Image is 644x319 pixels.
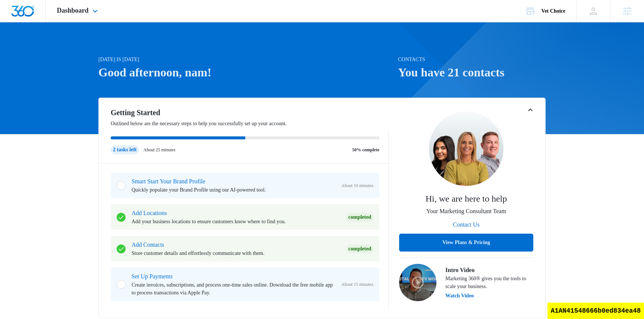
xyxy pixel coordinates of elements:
[346,213,373,222] div: Completed
[341,281,373,288] span: About 15 minutes
[399,264,436,301] img: Intro Video
[341,182,373,189] span: About 10 minutes
[111,145,139,154] div: 2 tasks left
[132,178,205,184] a: Smart Start Your Brand Profile
[132,218,340,225] p: Add your business locations to ensure customers know where to find you.
[346,244,373,253] div: Completed
[352,146,379,153] p: 50% complete
[111,107,389,118] h2: Getting Started
[132,281,335,297] p: Create invoices, subscriptions, and process one-time sales online. Download the free mobile app t...
[426,192,507,205] p: Hi, we are here to help
[398,63,546,81] h1: You have 21 contacts
[132,210,167,216] a: Add Locations
[542,8,565,14] div: account name
[57,7,89,15] span: Dashboard
[132,249,340,257] p: Store customer details and effortlessly communicate with them.
[445,293,474,299] button: Watch Video
[143,146,176,153] p: About 25 minutes
[526,105,535,114] button: Toggle Collapse
[547,303,644,319] div: A1AN41548666b0ed834ea48
[399,234,533,252] button: View Plans & Pricing
[132,186,335,194] p: Quickly populate your Brand Profile using our AI-powered tool.
[111,120,389,127] p: Outlined below are the necessary steps to help you successfully set up your account.
[132,273,173,279] a: Set Up Payments
[445,275,533,290] p: Marketing 360® gives you the tools to scale your business.
[445,216,487,234] button: Contact Us
[98,56,394,63] p: [DATE] is [DATE]
[445,266,533,275] h3: Intro Video
[426,207,506,216] p: Your Marketing Consultant Team
[98,63,394,81] h1: Good afternoon, nam!
[132,241,164,248] a: Add Contacts
[398,56,546,63] p: Contacts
